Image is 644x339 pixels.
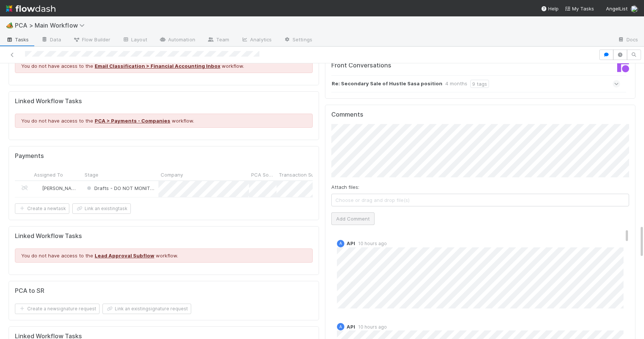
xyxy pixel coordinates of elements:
strong: Re: Secondary Sale of Hustle Sasa position [332,80,442,88]
a: Team [201,34,235,46]
h5: Payments [15,152,44,160]
button: Add Comment [331,212,375,225]
div: You do not have access to the workflow. [15,114,313,128]
span: Assigned To [34,171,63,178]
h5: Comments [331,111,629,118]
div: You do not have access to the workflow. [15,59,313,73]
span: Transaction Summary URL [279,171,340,178]
img: logo-inverted-e16ddd16eac7371096b0.svg [6,2,56,15]
img: front-logo-b4b721b83371efbadf0a.svg [617,60,629,72]
a: Flow Builder [67,34,116,46]
a: Analytics [235,34,278,46]
img: avatar_ba0ef937-97b0-4cb1-a734-c46f876909ef.png [631,5,638,13]
div: 9 tags [470,80,489,88]
a: PCA > Payments - Companies [95,118,170,124]
span: Company [161,171,183,178]
a: My Tasks [565,5,594,12]
button: Link an existingtask [72,203,131,214]
div: Drafts - DO NOT MONITOR [85,184,155,192]
div: API [337,323,344,330]
span: [PERSON_NAME] [42,185,80,191]
div: You do not have access to the workflow. [15,248,313,263]
label: Attach files: [331,183,359,191]
div: API [337,240,344,247]
div: Help [541,5,559,12]
h5: Linked Workflow Tasks [15,232,313,240]
a: Email Classification > Financial Accounting Inbox [95,63,220,69]
span: A [340,325,342,329]
span: Stage [85,171,98,178]
div: [PERSON_NAME] [35,184,79,192]
h5: Linked Workflow Tasks [15,98,313,105]
span: Tasks [6,36,29,43]
a: Lead Approval Subflow [95,253,154,259]
span: A [340,241,342,245]
button: Link an existingsignature request [102,304,191,314]
span: 🏕️ [6,22,13,28]
a: Data [35,34,67,46]
span: PCA > Main Workflow [15,22,88,29]
span: PCA Source [251,171,275,178]
span: Choose or drag and drop file(s) [332,194,629,206]
span: AngelList [606,6,628,12]
span: API [347,240,355,246]
h5: PCA to SR [15,287,44,295]
span: Drafts - DO NOT MONITOR [85,185,157,191]
span: Flow Builder [73,36,110,43]
a: Layout [116,34,153,46]
h5: Front Conversations [331,62,475,69]
span: 10 hours ago [355,324,387,330]
span: 10 hours ago [355,241,387,246]
a: Automation [153,34,201,46]
a: Docs [612,34,644,46]
div: 4 months [445,80,467,88]
img: avatar_c6c9a18c-a1dc-4048-8eac-219674057138.png [35,185,41,191]
button: Create a newtask [15,203,69,214]
button: Create a newsignature request [15,304,100,314]
span: My Tasks [565,6,594,12]
span: API [347,324,355,330]
a: Settings [278,34,318,46]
